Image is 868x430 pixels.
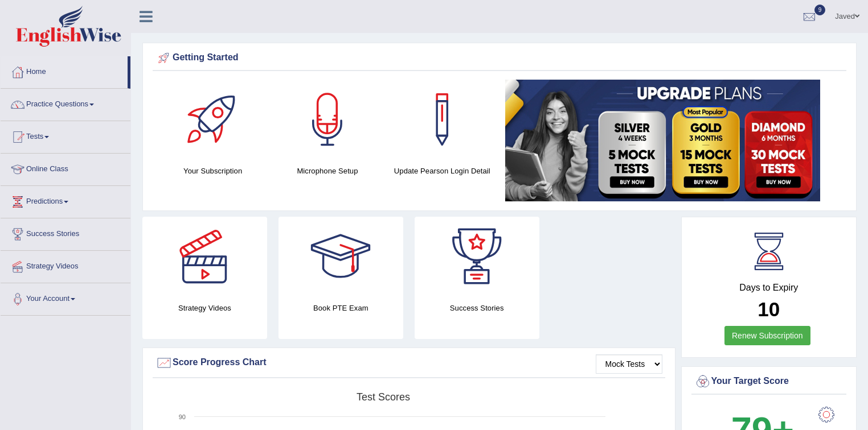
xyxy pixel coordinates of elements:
a: Home [1,56,128,85]
a: Strategy Videos [1,251,130,279]
a: Your Account [1,283,130,312]
h4: Days to Expiry [694,283,844,293]
h4: Success Stories [415,302,539,314]
img: small5.jpg [505,80,820,201]
a: Success Stories [1,218,130,247]
a: Online Class [1,154,130,182]
h4: Strategy Videos [142,302,267,314]
a: Tests [1,121,130,150]
div: Your Target Score [694,373,844,390]
h4: Microphone Setup [276,165,379,177]
h4: Book PTE Exam [279,302,403,314]
a: Renew Subscription [724,326,810,345]
a: Practice Questions [1,89,130,117]
div: Getting Started [155,49,844,67]
div: Score Progress Chart [155,354,662,371]
b: 10 [758,298,780,320]
text: 90 [179,414,186,420]
h4: Your Subscription [161,165,264,177]
a: Predictions [1,186,130,214]
span: 9 [814,5,826,15]
tspan: Test scores [357,391,410,403]
h4: Update Pearson Login Detail [391,165,494,177]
